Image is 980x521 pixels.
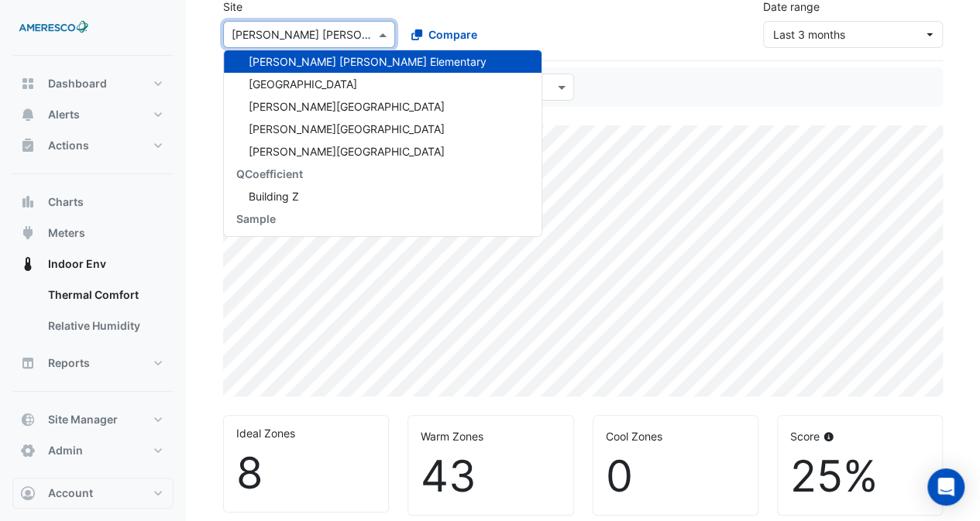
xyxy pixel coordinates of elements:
[48,412,118,427] span: Site Manager
[20,76,36,91] app-icon: Dashboard
[12,130,174,161] button: Actions
[48,194,84,210] span: Charts
[36,279,174,310] a: Thermal Comfort
[20,355,36,371] app-icon: Reports
[790,428,930,444] div: Score
[223,50,542,237] ng-dropdown-panel: Options list
[249,235,299,248] span: Building Z
[36,310,174,341] a: Relative Humidity
[12,404,174,435] button: Site Manager
[20,194,36,210] app-icon: Charts
[12,279,174,348] div: Indoor Env
[606,451,745,502] div: 0
[20,225,36,241] app-icon: Meters
[763,21,943,48] button: Last 3 months
[20,256,36,272] app-icon: Indoor Env
[428,26,477,43] span: Compare
[606,428,745,444] div: Cool Zones
[249,100,445,113] span: [PERSON_NAME][GEOGRAPHIC_DATA]
[12,187,174,218] button: Charts
[790,451,930,502] div: 25%
[12,435,174,466] button: Admin
[421,428,560,444] div: Warm Zones
[48,443,83,458] span: Admin
[927,468,965,506] div: Open Intercom Messenger
[12,249,174,279] button: Indoor Env
[19,12,88,43] img: Company Logo
[48,138,89,153] span: Actions
[12,68,174,99] button: Dashboard
[12,99,174,130] button: Alerts
[48,485,93,501] span: Account
[249,77,357,91] span: [GEOGRAPHIC_DATA]
[12,348,174,379] button: Reports
[249,190,299,203] span: Building Z
[249,145,445,158] span: [PERSON_NAME][GEOGRAPHIC_DATA]
[421,451,560,502] div: 43
[48,355,90,371] span: Reports
[12,478,174,509] button: Account
[249,122,445,135] span: [PERSON_NAME][GEOGRAPHIC_DATA]
[773,28,845,41] span: 01 May 25 - 31 Jul 25
[12,218,174,249] button: Meters
[48,76,107,91] span: Dashboard
[20,107,36,122] app-icon: Alerts
[20,443,36,458] app-icon: Admin
[20,412,36,427] app-icon: Site Manager
[236,167,303,180] span: QCoefficient
[401,21,487,48] button: Compare
[236,212,276,225] span: Sample
[48,256,106,272] span: Indoor Env
[236,425,376,441] div: Ideal Zones
[236,447,376,499] div: 8
[48,225,85,241] span: Meters
[249,55,487,68] span: [PERSON_NAME] [PERSON_NAME] Elementary
[20,138,36,153] app-icon: Actions
[48,107,80,122] span: Alerts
